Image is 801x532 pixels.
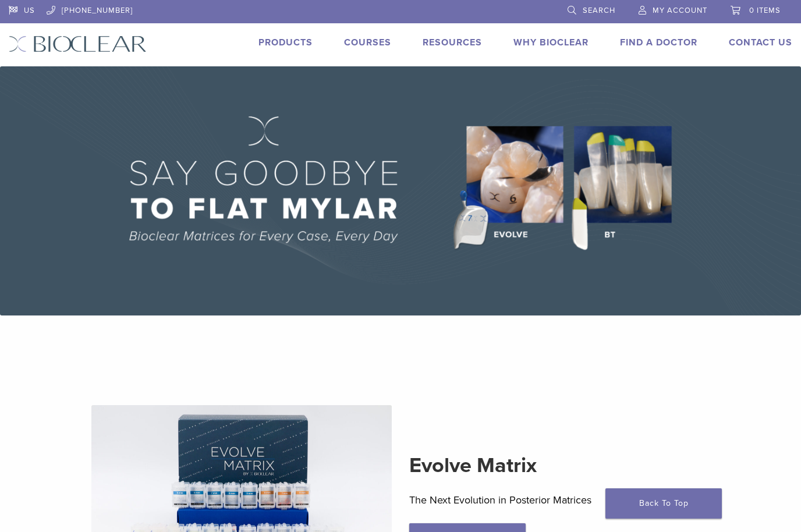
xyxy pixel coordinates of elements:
span: Search [583,6,615,15]
a: Back To Top [605,488,722,519]
a: Resources [423,37,482,48]
a: Contact Us [729,37,792,48]
span: 0 items [749,6,781,15]
a: Why Bioclear [513,37,589,48]
a: Courses [344,37,391,48]
h2: Evolve Matrix [409,452,710,480]
a: Products [258,37,313,48]
img: Bioclear [9,36,147,52]
a: Find A Doctor [620,37,697,48]
span: My Account [653,6,707,15]
p: The Next Evolution in Posterior Matrices [409,491,710,509]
